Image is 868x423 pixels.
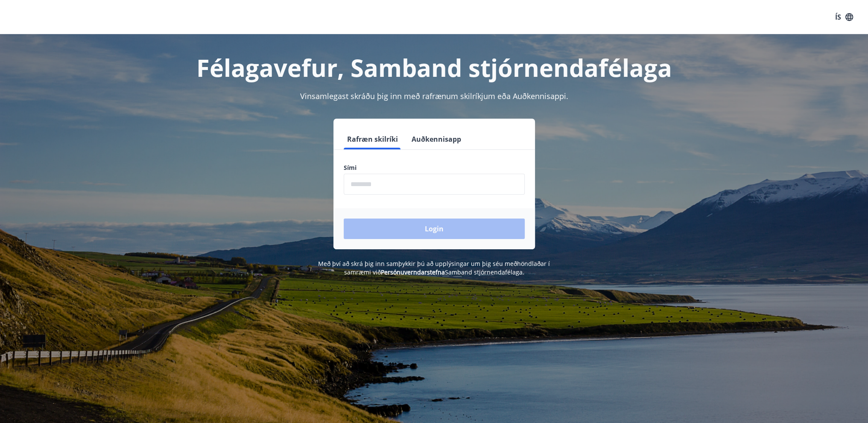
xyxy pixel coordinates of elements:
button: ÍS [830,9,858,25]
a: Persónuverndarstefna [381,268,445,276]
span: Vinsamlegast skráðu þig inn með rafrænum skilríkjum eða Auðkennisappi. [300,91,568,101]
button: Rafræn skilríki [344,129,401,149]
button: Auðkennisapp [408,129,465,149]
span: Með því að skrá þig inn samþykkir þú að upplýsingar um þig séu meðhöndlaðar í samræmi við Samband... [318,260,550,276]
h1: Félagavefur, Samband stjórnendafélaga [137,51,731,84]
label: Sími [344,163,525,172]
